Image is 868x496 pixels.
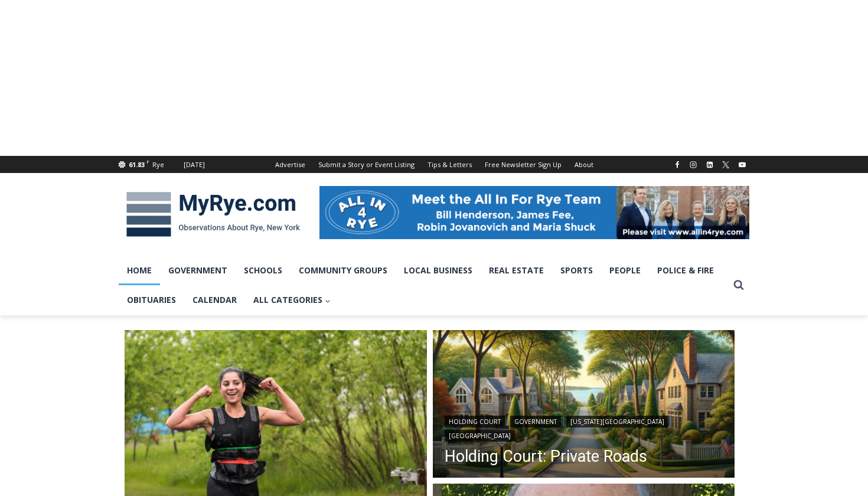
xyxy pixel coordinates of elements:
a: Police & Fire [649,256,722,285]
a: Community Groups [291,256,396,285]
a: Free Newsletter Sign Up [478,156,568,173]
div: [DATE] [184,159,205,170]
a: Holding Court: Private Roads [445,448,723,465]
img: All in for Rye [319,186,749,239]
a: Real Estate [481,256,552,285]
nav: Primary Navigation [119,256,728,315]
a: Sports [552,256,601,285]
a: Government [160,256,236,285]
a: Instagram [686,158,700,172]
a: Calendar [184,285,245,315]
a: Holding Court [445,416,505,428]
div: | | | [445,413,723,442]
nav: Secondary Navigation [269,156,600,173]
a: Obituaries [119,285,184,315]
a: Local Business [396,256,481,285]
img: MyRye.com [119,184,308,245]
a: Tips & Letters [421,156,478,173]
a: All Categories [245,285,339,315]
span: F [146,158,149,165]
a: X [719,158,733,172]
a: Read More Holding Court: Private Roads [433,330,735,481]
a: People [601,256,649,285]
img: DALLE 2025-09-08 Holding Court 2025-09-09 Private Roads [433,330,735,481]
a: Facebook [670,158,684,172]
a: YouTube [735,158,749,172]
a: About [568,156,600,173]
span: All Categories [253,293,331,306]
div: Rye [152,159,164,170]
button: View Search Form [728,275,749,296]
a: [US_STATE][GEOGRAPHIC_DATA] [566,416,668,428]
a: Government [510,416,561,428]
a: Submit a Story or Event Listing [312,156,421,173]
span: 61.83 [129,160,145,169]
a: Schools [236,256,291,285]
a: Advertise [269,156,312,173]
a: Linkedin [703,158,717,172]
a: [GEOGRAPHIC_DATA] [445,430,515,442]
a: Home [119,256,160,285]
